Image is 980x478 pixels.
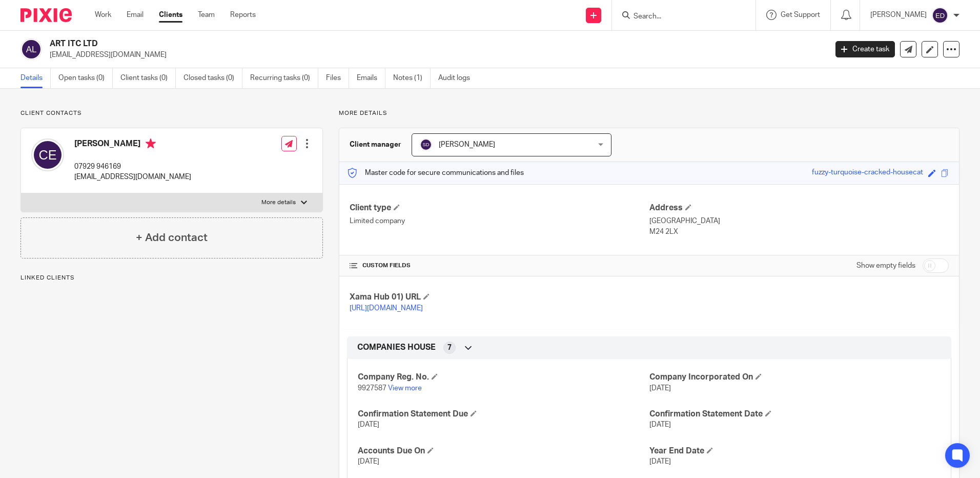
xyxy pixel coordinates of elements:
a: Files [326,68,349,88]
h4: Client type [350,203,649,213]
p: Limited company [350,216,649,226]
a: Reports [230,10,256,20]
div: fuzzy-turquoise-cracked-housecat [812,167,923,179]
a: Work [95,10,111,20]
h4: Confirmation Statement Due [358,409,649,420]
p: Master code for secure communications and files [347,168,524,178]
span: 7 [447,343,452,353]
a: Emails [357,68,385,88]
img: svg%3E [21,38,42,60]
h4: Address [649,203,949,213]
h4: Company Incorporated On [649,372,941,383]
span: COMPANIES HOUSE [357,342,436,353]
a: [URL][DOMAIN_NAME] [350,305,423,312]
p: [EMAIL_ADDRESS][DOMAIN_NAME] [50,50,820,60]
h2: ART ITC LTD [50,38,666,49]
h4: CUSTOM FIELDS [350,262,649,270]
p: Linked clients [21,274,323,282]
a: Audit logs [438,68,478,88]
p: [EMAIL_ADDRESS][DOMAIN_NAME] [74,172,191,182]
a: Email [127,10,144,20]
span: Get Support [781,11,820,18]
a: Team [198,10,215,20]
span: [DATE] [358,421,379,428]
p: [GEOGRAPHIC_DATA] [649,216,949,226]
h4: Year End Date [649,446,941,456]
a: Client tasks (0) [120,68,176,88]
p: More details [261,198,296,207]
input: Search [632,12,725,22]
p: Client contacts [21,109,323,117]
img: svg%3E [932,7,948,24]
p: M24 2LX [649,227,949,237]
h4: + Add contact [136,230,208,246]
i: Primary [146,138,156,149]
a: Open tasks (0) [58,68,113,88]
label: Show empty fields [856,261,915,271]
img: Pixie [21,8,72,22]
a: Details [21,68,51,88]
img: svg%3E [31,138,64,171]
a: Notes (1) [393,68,431,88]
span: [DATE] [358,458,379,465]
a: Create task [835,41,895,57]
a: Closed tasks (0) [183,68,242,88]
a: View more [388,385,422,392]
span: [DATE] [649,385,671,392]
span: 9927587 [358,385,386,392]
span: [DATE] [649,421,671,428]
a: Recurring tasks (0) [250,68,318,88]
img: svg%3E [420,138,432,151]
p: 07929 946169 [74,162,191,172]
h4: Company Reg. No. [358,372,649,383]
a: Clients [159,10,182,20]
h4: Accounts Due On [358,446,649,456]
p: More details [339,109,959,117]
span: [DATE] [649,458,671,465]
p: [PERSON_NAME] [870,10,927,20]
span: [PERSON_NAME] [439,141,495,148]
h3: Client manager [350,140,401,150]
h4: [PERSON_NAME] [74,138,191,151]
h4: Confirmation Statement Date [649,409,941,420]
h4: Xama Hub 01) URL [350,292,649,303]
